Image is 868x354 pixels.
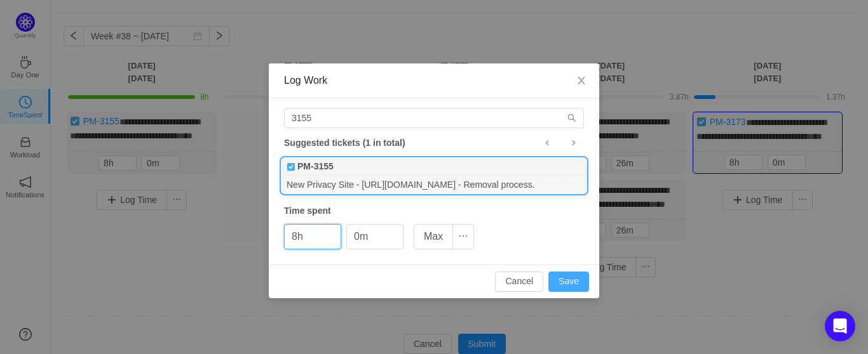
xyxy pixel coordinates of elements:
div: Time spent [284,204,584,218]
button: icon: ellipsis [452,224,474,249]
div: New Privacy Site - [URL][DOMAIN_NAME] - Removal process. [281,176,587,193]
b: PM-3155 [297,160,334,173]
button: Max [414,224,453,249]
button: Save [548,272,589,292]
button: Close [564,63,599,99]
i: icon: search [567,114,576,122]
img: 10738 [287,162,295,171]
i: icon: close [576,75,587,86]
div: Suggested tickets (1 in total) [284,134,584,151]
div: Open Intercom Messenger [825,311,855,341]
input: Search [284,108,584,128]
div: Log Work [284,74,584,88]
button: Cancel [495,272,543,292]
